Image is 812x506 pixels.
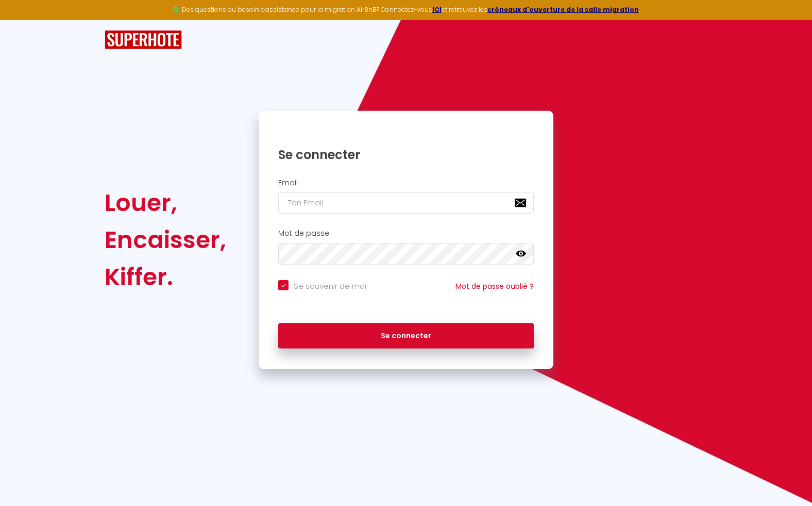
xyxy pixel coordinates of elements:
img: SuperHote logo [105,30,182,49]
div: Louer, [105,184,226,221]
h2: Mot de passe [278,229,534,238]
a: ICI [432,5,442,14]
h2: Email [278,179,534,187]
h1: Se connecter [278,147,534,163]
input: Ton Email [278,192,534,214]
div: Encaisser, [105,221,226,258]
a: Mot de passe oublié ? [455,281,534,291]
div: Kiffer. [105,258,226,295]
button: Se connecter [278,323,534,349]
a: créneaux d'ouverture de la salle migration [487,5,639,14]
